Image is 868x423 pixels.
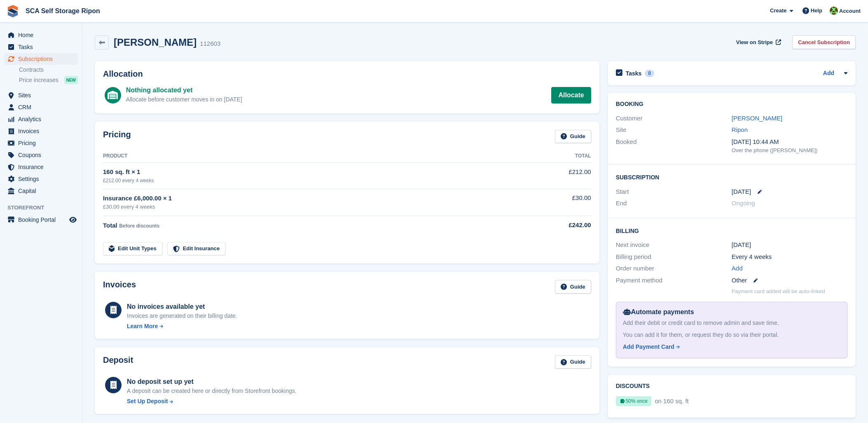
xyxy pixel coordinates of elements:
td: £30.00 [516,189,591,216]
a: Ripon [732,126,748,133]
a: Price increases NEW [19,75,78,85]
h2: Billing [616,226,847,235]
div: Learn More [127,322,158,331]
a: Guide [555,280,591,294]
img: Kelly Neesham [830,7,838,15]
div: Set Up Deposit [127,397,168,406]
div: [DATE] [732,240,847,250]
h2: Discounts [616,383,847,390]
div: Over the phone ([PERSON_NAME]) [732,146,847,155]
a: Contracts [19,66,78,74]
div: Payment method [616,276,732,285]
h2: Invoices [103,280,136,294]
div: £30.00 every 4 weeks [103,203,516,211]
div: Site [616,125,732,135]
a: Add [823,69,834,78]
span: Before discounts [119,223,159,229]
div: Order number [616,264,732,273]
th: Total [516,150,591,163]
span: Help [811,7,822,15]
div: No deposit set up yet [127,377,297,387]
span: Account [839,7,861,15]
span: View on Stripe [736,38,773,47]
div: You can add it for them, or request they do so via their portal. [623,331,840,339]
span: Sites [18,89,68,101]
a: menu [4,41,78,53]
span: Storefront [7,204,82,212]
div: Start [616,187,732,197]
span: Booking Portal [18,214,68,226]
div: Customer [616,114,732,123]
a: Cancel Subscription [792,35,856,49]
a: View on Stripe [733,35,783,49]
div: No invoices available yet [127,302,237,312]
a: Add Payment Card [623,343,837,351]
div: Automate payments [623,307,840,317]
p: Payment card added will be auto-linked [732,287,825,296]
div: Add their debit or credit card to remove admin and save time. [623,319,840,327]
a: Allocate [551,87,591,103]
a: menu [4,214,78,226]
h2: Subscription [616,173,847,181]
span: Home [18,29,68,41]
a: Set Up Deposit [127,397,297,406]
time: 2025-10-10 00:00:00 UTC [732,187,751,197]
a: menu [4,161,78,173]
a: Add [732,264,743,273]
h2: [PERSON_NAME] [114,37,197,48]
div: Insurance £6,000.00 × 1 [103,194,516,203]
span: Tasks [18,41,68,53]
div: 112603 [200,39,220,49]
a: Learn More [127,322,237,331]
span: Coupons [18,149,68,161]
span: on 160 sq. ft [653,397,689,404]
span: Price increases [19,76,58,84]
a: menu [4,29,78,41]
span: Subscriptions [18,53,68,65]
a: Edit Insurance [167,242,226,256]
div: NEW [64,76,78,84]
p: A deposit can be created here or directly from Storefront bookings. [127,387,297,395]
div: £242.00 [516,221,591,230]
div: 0 [645,70,654,77]
span: Invoices [18,125,68,137]
th: Product [103,150,516,163]
a: SCA Self Storage Ripon [22,4,103,18]
span: Total [103,222,117,229]
div: Billing period [616,252,732,262]
a: menu [4,137,78,149]
div: [DATE] 10:44 AM [732,137,847,147]
div: Booked [616,137,732,155]
a: Preview store [68,215,78,225]
span: Settings [18,173,68,185]
td: £212.00 [516,163,591,189]
span: Capital [18,185,68,197]
a: menu [4,101,78,113]
span: Create [770,7,786,15]
a: menu [4,89,78,101]
h2: Tasks [626,70,642,77]
span: Ongoing [732,200,755,207]
div: Other [732,276,847,285]
a: menu [4,149,78,161]
div: 50% once [616,396,651,406]
a: menu [4,173,78,185]
h2: Booking [616,101,847,108]
a: Edit Unit Types [103,242,162,256]
div: £212.00 every 4 weeks [103,177,516,184]
a: [PERSON_NAME] [732,115,782,122]
a: menu [4,113,78,125]
a: Guide [555,130,591,143]
span: CRM [18,101,68,113]
div: Every 4 weeks [732,252,847,262]
div: Add Payment Card [623,343,674,351]
div: Nothing allocated yet [126,85,242,95]
div: Invoices are generated on their billing date. [127,312,237,320]
h2: Allocation [103,69,591,79]
h2: Deposit [103,355,133,369]
div: 160 sq. ft × 1 [103,167,516,177]
div: End [616,199,732,208]
div: Next invoice [616,240,732,250]
a: menu [4,185,78,197]
h2: Pricing [103,130,131,143]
